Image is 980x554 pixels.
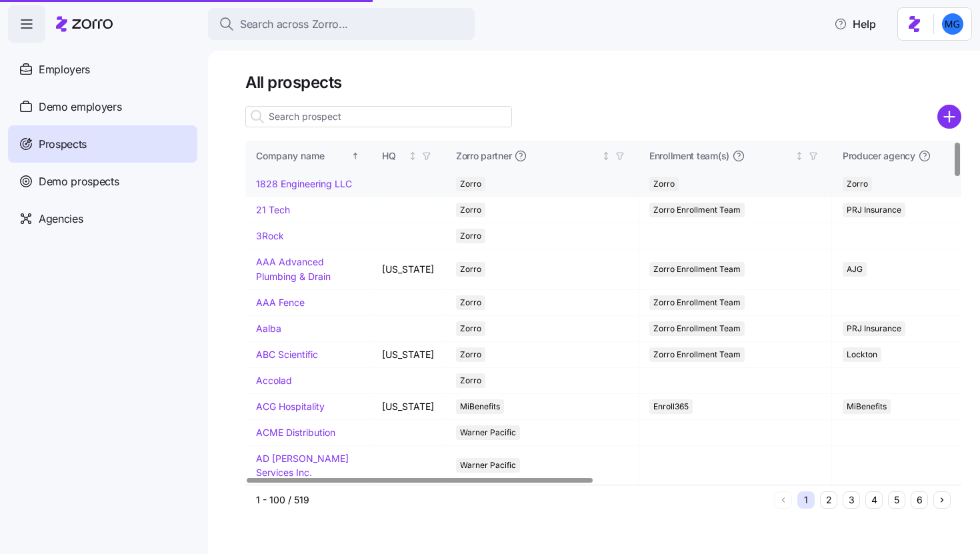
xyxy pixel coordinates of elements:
span: Zorro [460,229,481,243]
span: Zorro [460,373,481,388]
a: 21 Tech [256,204,290,215]
button: Previous page [775,491,792,509]
th: Zorro partnerNot sorted [445,141,639,171]
td: [US_STATE] [371,249,445,289]
span: Enroll365 [653,399,689,414]
button: 6 [911,491,928,509]
span: Warner Pacific [460,458,516,473]
span: Employers [39,61,90,78]
span: Prospects [39,136,87,153]
span: Lockton [847,347,877,362]
svg: add icon [937,105,961,129]
span: Zorro [847,177,868,191]
td: [US_STATE] [371,394,445,420]
td: [US_STATE] [371,342,445,368]
span: Zorro Enrollment Team [653,262,741,277]
span: Demo employers [39,99,122,115]
button: 4 [865,491,883,509]
span: Zorro partner [456,149,511,163]
a: 3Rock [256,230,284,241]
span: MiBenefits [847,399,887,414]
div: Company name [256,149,349,163]
div: Not sorted [795,151,804,161]
span: Demo prospects [39,173,119,190]
span: Agencies [39,211,83,227]
span: PRJ Insurance [847,321,901,336]
a: Aalba [256,323,281,334]
div: Sorted ascending [351,151,360,161]
a: ABC Scientific [256,349,318,360]
a: AAA Fence [256,297,305,308]
div: Not sorted [601,151,611,161]
img: 61c362f0e1d336c60eacb74ec9823875 [942,13,963,35]
span: Zorro [460,295,481,310]
div: 1 - 100 / 519 [256,493,769,507]
div: Not sorted [408,151,417,161]
span: Zorro Enrollment Team [653,295,741,310]
a: Prospects [8,125,197,163]
a: 1828 Engineering LLC [256,178,352,189]
span: Zorro Enrollment Team [653,203,741,217]
th: HQNot sorted [371,141,445,171]
th: Enrollment team(s)Not sorted [639,141,832,171]
button: Search across Zorro... [208,8,475,40]
a: Accolad [256,375,292,386]
span: Zorro Enrollment Team [653,321,741,336]
input: Search prospect [245,106,512,127]
span: PRJ Insurance [847,203,901,217]
span: MiBenefits [460,399,500,414]
a: Demo employers [8,88,197,125]
button: 3 [843,491,860,509]
span: Zorro [460,321,481,336]
span: AJG [847,262,863,277]
a: ACG Hospitality [256,401,325,412]
div: HQ [382,149,405,163]
span: Producer agency [843,149,915,163]
span: Enrollment team(s) [649,149,729,163]
span: Zorro [460,203,481,217]
span: Zorro [653,177,675,191]
a: Demo prospects [8,163,197,200]
button: 1 [797,491,815,509]
span: Zorro [460,177,481,191]
button: 2 [820,491,837,509]
span: Zorro [460,262,481,277]
button: Next page [933,491,951,509]
span: Help [834,16,876,32]
button: 5 [888,491,905,509]
span: Zorro [460,347,481,362]
a: Employers [8,51,197,88]
a: Agencies [8,200,197,237]
h1: All prospects [245,72,961,93]
span: Zorro Enrollment Team [653,347,741,362]
th: Company nameSorted ascending [245,141,371,171]
button: Help [823,11,887,37]
span: Warner Pacific [460,425,516,440]
a: AAA Advanced Plumbing & Drain [256,256,331,282]
a: AD [PERSON_NAME] Services Inc. [256,453,349,479]
span: Search across Zorro... [240,16,348,33]
a: ACME Distribution [256,427,335,438]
